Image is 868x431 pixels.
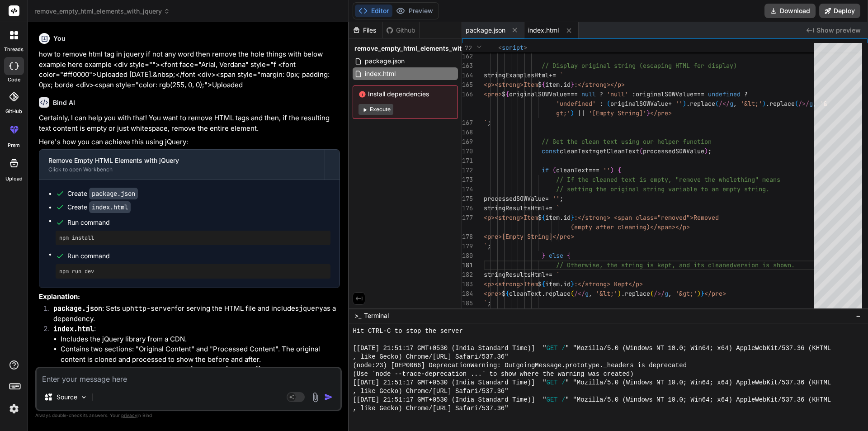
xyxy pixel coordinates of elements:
span: , [668,289,672,298]
span: processedSOWValue [643,147,704,155]
div: 170 [462,147,472,156]
span: : [632,90,636,98]
span: '&lt;' [741,99,762,108]
span: replace [625,289,650,298]
span: ( [639,147,643,155]
span: package.json [466,26,505,35]
span: ; [487,299,491,307]
span: ( [571,289,574,298]
code: jquery [299,304,323,313]
span: { [618,166,621,174]
div: 166 [462,90,472,99]
span: gt;' [556,109,571,117]
code: $(document).ready() [185,365,262,374]
span: if [542,166,549,174]
div: 182 [462,270,472,279]
span: <pre>[Empty String]</pre> [484,232,574,241]
div: Click to open Workbench [48,166,316,173]
span: g [585,289,589,298]
span: id [563,81,571,89]
span: 'undefined' [556,99,596,108]
span: . [542,289,545,298]
p: how to remove html tag in jquery if not any word then remove the hole things with below example h... [39,49,340,90]
span: '&lt;' [596,289,618,298]
span: } [571,81,574,89]
img: Pick Models [80,393,88,401]
span: Show preview [816,26,861,35]
span: stringResultsHtml [484,204,545,212]
span: ; [708,147,712,155]
span: , [733,99,737,108]
span: < [498,43,502,52]
span: − [856,311,861,320]
span: ( [607,99,610,108]
span: , [589,289,592,298]
span: { [505,90,509,98]
div: Create [67,189,138,198]
button: Execute [359,104,393,115]
span: GET [547,396,558,404]
span: { [542,81,545,89]
span: lay) [722,62,737,70]
span: ? [744,90,748,98]
span: index.html [364,68,396,79]
span: } [542,251,545,260]
p: Source [57,393,77,402]
span: />/ [654,289,665,298]
span: // Get the clean text using our helper function [542,137,712,146]
span: { [542,213,545,222]
span: cleanText [509,289,542,298]
code: package.json [89,188,138,199]
span: . [621,289,625,298]
span: getCleanText [596,147,639,155]
span: . [560,81,563,89]
span: id [563,280,571,288]
div: 169 [462,137,472,147]
span: thing" means [737,175,780,184]
span: ; [487,242,491,250]
span: ` [560,71,563,79]
span: ) [683,99,686,108]
span: $ [538,213,542,222]
span: . [560,213,563,222]
span: } [571,213,574,222]
p: Here's how you can achieve this using jQuery: [39,137,340,147]
span: ` [484,118,487,127]
span: const [542,147,560,155]
label: Upload [5,175,23,183]
pre: npm install [59,234,327,242]
h6: You [53,34,66,43]
div: 176 [462,204,472,213]
span: /</ [719,99,730,108]
span: ) [762,99,766,108]
button: Editor [355,5,392,17]
span: </pre> [704,289,726,298]
span: // Otherwise, the string is kept, and its cleaned [556,261,733,269]
span: null [581,90,596,98]
li: : [46,324,340,385]
span: === [693,90,704,98]
span: >_ [354,311,361,320]
span: = [592,147,596,155]
span: . [766,99,769,108]
span: $ [502,289,505,298]
span: ( [552,166,556,174]
span: [[DATE] 21:51:17 GMT+0530 (India Standard Time)] " [353,396,546,404]
div: Remove Empty HTML Elements with jQuery [48,156,316,165]
span: ) [610,166,614,174]
span: += [545,204,552,212]
span: <p><strong>Item [484,81,538,89]
span: === [567,90,578,98]
div: 173 [462,175,472,185]
span: <pre> [484,289,502,298]
span: undefined [708,90,741,98]
div: 177 [462,213,472,223]
div: Files [349,26,382,35]
span: version is shown. [733,261,795,269]
span: > [524,43,527,52]
li: : Sets up for serving the HTML file and includes as a dependency. [46,303,340,324]
span: ) [704,147,708,155]
span: Install dependencies [359,90,452,99]
span: " "Mozilla/5.0 (Windows NT 10.0; Win64; x64) AppleWebKit/537.36 (KHTML [566,396,831,404]
span: originalSOWValue [610,99,668,108]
